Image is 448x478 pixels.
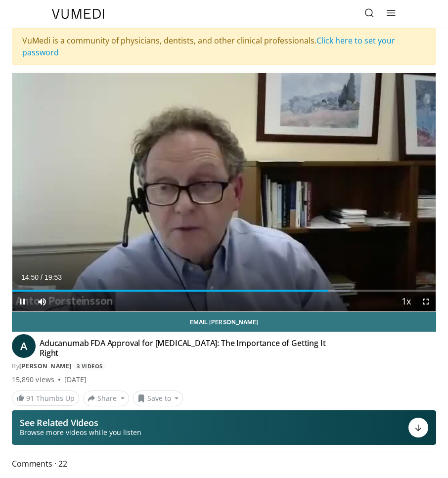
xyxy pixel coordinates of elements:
[12,362,436,371] div: By
[64,375,87,385] div: [DATE]
[12,312,436,332] a: Email [PERSON_NAME]
[12,73,436,311] video-js: Video Player
[73,362,106,370] a: 3 Videos
[52,9,104,19] img: VuMedi Logo
[416,292,436,311] button: Fullscreen
[21,273,39,281] span: 14:50
[40,338,341,358] h4: Aducanumab FDA Approval for [MEDICAL_DATA]: The Importance of Getting It Right
[12,28,436,65] div: VuMedi is a community of physicians, dentists, and other clinical professionals.
[12,290,436,292] div: Progress Bar
[12,391,79,406] a: 91 Thumbs Up
[32,292,52,311] button: Mute
[45,273,62,281] span: 19:53
[41,273,43,281] span: /
[20,428,141,437] span: Browse more videos while you listen
[12,410,436,445] button: See Related Videos Browse more videos while you listen
[12,292,32,311] button: Pause
[26,393,34,403] span: 91
[19,362,72,370] a: [PERSON_NAME]
[133,391,183,406] button: Save to
[20,418,141,428] p: See Related Videos
[12,334,36,358] a: A
[12,375,54,385] span: 15,890 views
[396,292,416,311] button: Playback Rate
[83,391,129,406] button: Share
[12,457,436,470] span: Comments 22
